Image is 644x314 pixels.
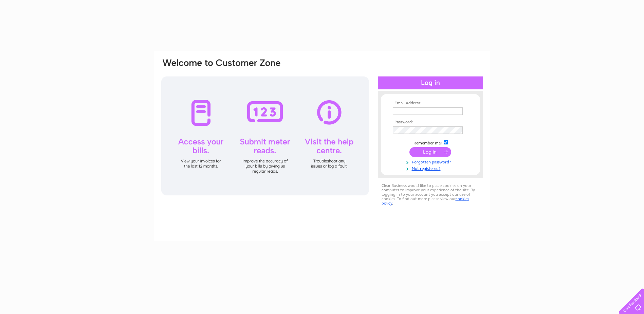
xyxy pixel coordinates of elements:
[391,101,470,106] th: Email Address:
[393,158,470,165] a: Forgotten password?
[391,139,470,146] td: Remember me?
[382,196,469,206] a: cookies policy
[378,180,483,209] div: Clear Business would like to place cookies on your computer to improve your experience of the sit...
[393,165,470,171] a: Not registered?
[391,120,470,125] th: Password:
[409,147,451,157] input: Submit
